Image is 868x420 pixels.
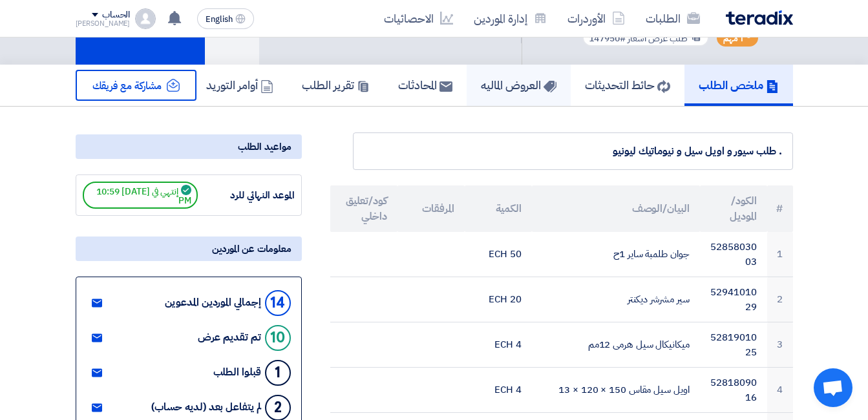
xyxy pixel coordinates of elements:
[397,185,465,232] th: المرفقات
[532,232,700,277] td: جوان طلمبة ساير 1ح
[700,277,767,322] td: 5294101029
[76,134,302,159] div: مواعيد الطلب
[265,360,291,386] div: 1
[165,297,261,309] div: إجمالي الموردين المدعوين
[726,10,793,25] img: Teradix logo
[192,65,288,106] a: أوامر التوريد
[767,368,793,413] td: 4
[213,366,261,379] div: قبلوا الطلب
[700,368,767,413] td: 5281809016
[330,185,397,232] th: كود/تعليق داخلي
[151,401,261,414] div: لم يتفاعل بعد (لديه حساب)
[102,10,130,21] div: الحساب
[532,185,700,232] th: البيان/الوصف
[463,3,557,34] a: إدارة الموردين
[465,232,532,277] td: 50 ECH
[76,236,302,261] div: معلومات عن الموردين
[814,368,852,407] div: Open chat
[585,78,670,92] h5: حائط التحديثات
[465,368,532,413] td: 4 ECH
[265,325,291,351] div: 10
[364,143,782,159] div: . طلب سيور و اويل سيل و نيوماتيك ليونيو
[197,8,254,29] button: English
[700,232,767,277] td: 5285803003
[302,78,370,92] h5: تقرير الطلب
[589,32,626,45] span: #147950
[700,322,767,368] td: 5281901025
[465,185,532,232] th: الكمية
[767,232,793,277] td: 1
[465,277,532,322] td: 20 ECH
[398,78,452,92] h5: المحادثات
[532,322,700,368] td: ميكانيكال سيل هرمى 12مم
[198,188,295,203] div: الموعد النهائي للرد
[684,65,793,106] a: ملخص الطلب
[92,78,162,94] span: مشاركة مع فريقك
[628,32,688,45] span: طلب عرض أسعار
[532,277,700,322] td: سير مشرشر ديكنتر
[481,78,556,92] h5: العروض الماليه
[135,8,156,29] img: profile_test.png
[384,65,467,106] a: المحادثات
[288,65,384,106] a: تقرير الطلب
[374,3,463,34] a: الاحصائيات
[467,65,571,106] a: العروض الماليه
[767,277,793,322] td: 2
[557,3,635,34] a: الأوردرات
[76,20,131,27] div: [PERSON_NAME]
[700,185,767,232] th: الكود/الموديل
[723,32,738,45] span: مهم
[635,3,710,34] a: الطلبات
[767,185,793,232] th: #
[198,331,261,344] div: تم تقديم عرض
[532,368,700,413] td: اويل سيل مقاس 150 × 120 × 13
[83,182,198,209] span: إنتهي في [DATE] 10:59 PM
[465,322,532,368] td: 4 ECH
[699,78,779,92] h5: ملخص الطلب
[206,15,233,24] span: English
[265,290,291,316] div: 14
[767,322,793,368] td: 3
[571,65,684,106] a: حائط التحديثات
